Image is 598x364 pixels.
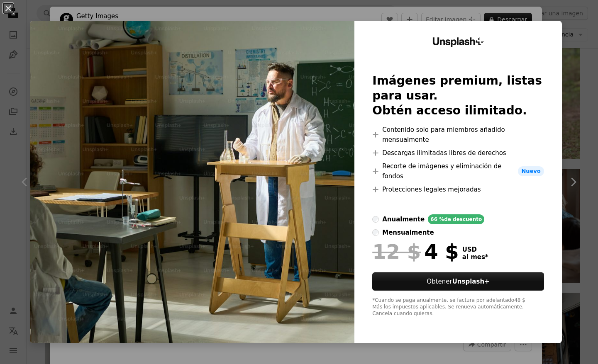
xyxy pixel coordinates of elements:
li: Descargas ilimitadas libres de derechos [372,148,544,158]
div: 66 % de descuento [428,214,484,224]
h2: Imágenes premium, listas para usar. Obtén acceso ilimitado. [372,73,544,118]
input: mensualmente [372,229,379,236]
div: 4 $ [372,241,459,262]
span: al mes * [462,253,488,261]
span: USD [462,246,488,253]
div: mensualmente [382,228,434,238]
button: ObtenerUnsplash+ [372,272,544,291]
span: Nuevo [518,166,544,176]
input: anualmente66 %de descuento [372,216,379,223]
div: *Cuando se paga anualmente, se factura por adelantado 48 $ Más los impuestos aplicables. Se renue... [372,297,544,317]
li: Protecciones legales mejoradas [372,184,544,194]
li: Recorte de imágenes y eliminación de fondos [372,161,544,181]
strong: Unsplash+ [452,278,490,285]
div: anualmente [382,214,425,224]
li: Contenido solo para miembros añadido mensualmente [372,125,544,145]
span: 12 $ [372,241,421,262]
